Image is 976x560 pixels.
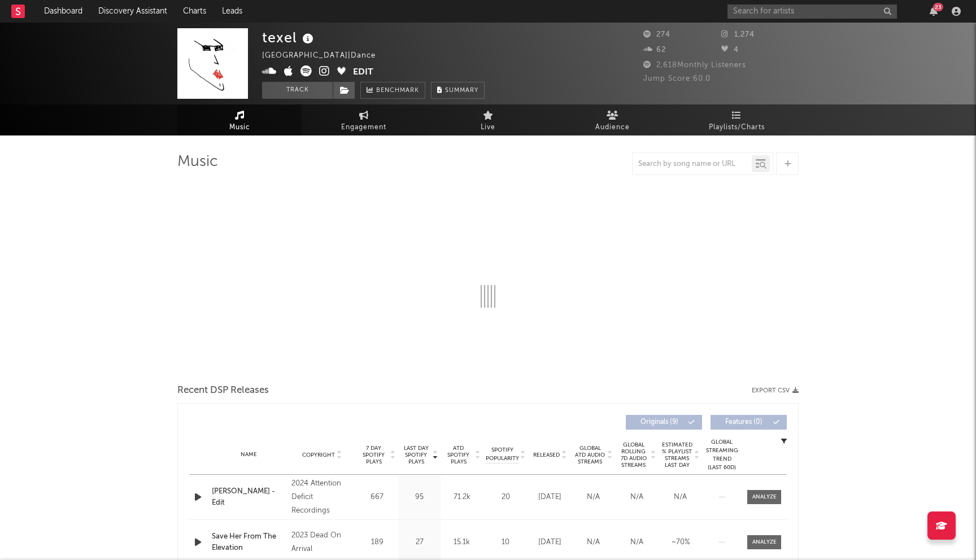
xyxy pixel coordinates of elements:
[531,492,569,503] div: [DATE]
[341,121,386,134] span: Engagement
[481,121,495,134] span: Live
[486,446,519,463] span: Spotify Popularity
[721,31,755,38] span: 1,274
[443,492,480,503] div: 71.2k
[595,121,630,134] span: Audience
[177,384,269,397] span: Recent DSP Releases
[359,537,395,548] div: 189
[674,104,799,135] a: Playlists/Charts
[633,419,685,426] span: Originals ( 9 )
[360,82,425,99] a: Benchmark
[359,492,395,503] div: 667
[262,82,333,99] button: Track
[212,486,286,508] a: [PERSON_NAME] - Edit
[643,31,670,38] span: 274
[401,537,438,548] div: 27
[443,537,480,548] div: 15.1k
[721,46,739,54] span: 4
[486,537,525,548] div: 10
[643,46,666,54] span: 62
[643,75,711,82] span: Jump Score: 60.0
[718,419,770,426] span: Features ( 0 )
[443,445,473,465] span: ATD Spotify Plays
[426,104,550,135] a: Live
[302,452,335,458] span: Copyright
[359,445,389,465] span: 7 Day Spotify Plays
[618,537,656,548] div: N/A
[262,28,316,47] div: texel
[626,415,702,430] button: Originals(9)
[212,450,286,459] div: Name
[727,5,897,19] input: Search for artists
[291,477,353,518] div: 2024 Attention Deficit Recordings
[618,492,656,503] div: N/A
[229,121,250,134] span: Music
[574,537,612,548] div: N/A
[661,441,692,469] span: Estimated % Playlist Streams Last Day
[533,452,560,458] span: Released
[705,438,739,472] div: Global Streaming Trend (Last 60D)
[531,537,569,548] div: [DATE]
[401,445,431,465] span: Last Day Spotify Plays
[752,387,799,394] button: Export CSV
[353,65,373,80] button: Edit
[262,49,389,63] div: [GEOGRAPHIC_DATA] | Dance
[930,7,938,16] button: 23
[709,121,765,134] span: Playlists/Charts
[633,160,752,169] input: Search by song name or URL
[431,82,485,99] button: Summary
[291,529,353,556] div: 2023 Dead On Arrival
[177,104,302,135] a: Music
[933,3,943,11] div: 23
[661,537,699,548] div: ~ 70 %
[643,62,746,69] span: 2,618 Monthly Listeners
[401,492,438,503] div: 95
[302,104,426,135] a: Engagement
[711,415,787,430] button: Features(0)
[486,492,525,503] div: 20
[574,492,612,503] div: N/A
[550,104,674,135] a: Audience
[661,492,699,503] div: N/A
[574,445,605,465] span: Global ATD Audio Streams
[445,88,478,94] span: Summary
[618,441,649,469] span: Global Rolling 7D Audio Streams
[212,531,286,553] a: Save Her From The Elevation
[376,84,419,98] span: Benchmark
